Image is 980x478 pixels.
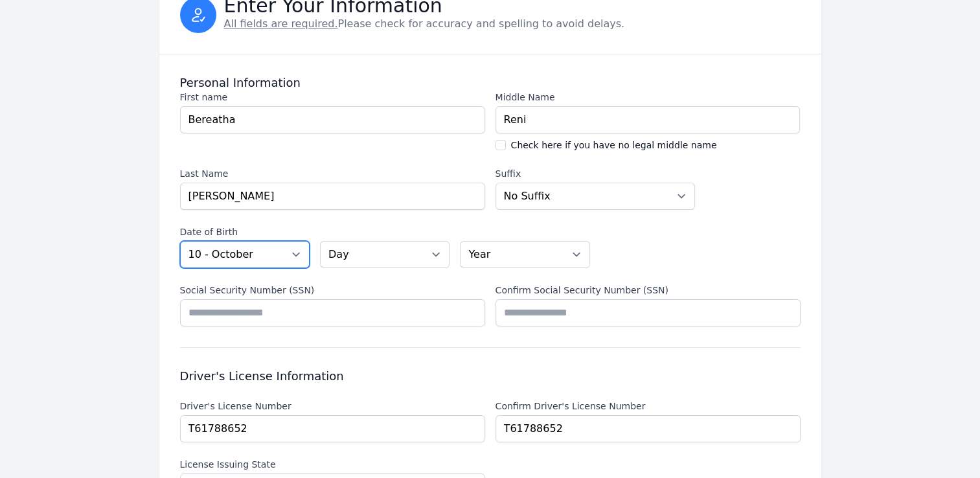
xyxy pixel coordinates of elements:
[496,106,801,133] input: Enter your middle name
[496,415,801,442] input: Confirm Driver's License Number
[496,91,801,104] label: Middle Name
[180,167,485,180] label: Last Name
[180,106,485,133] input: Enter your first name
[180,415,485,442] input: Enter Driver's License Number
[496,400,801,413] label: Confirm Driver's License Number
[180,75,801,91] h3: Personal Information
[180,183,485,210] input: Enter your last name
[224,17,338,30] u: All fields are required.
[180,458,485,471] label: License Issuing State
[180,91,485,104] label: First name
[224,17,625,30] span: Please check for accuracy and spelling to avoid delays.
[180,225,590,238] label: Date of Birth
[496,284,801,297] label: Confirm Social Security Number (SSN)
[180,369,801,384] h3: Driver's License Information
[511,139,717,152] label: Check here if you have no legal middle name
[180,284,485,297] label: Social Security Number (SSN)
[496,167,696,180] label: Suffix
[180,400,485,413] label: Driver's License Number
